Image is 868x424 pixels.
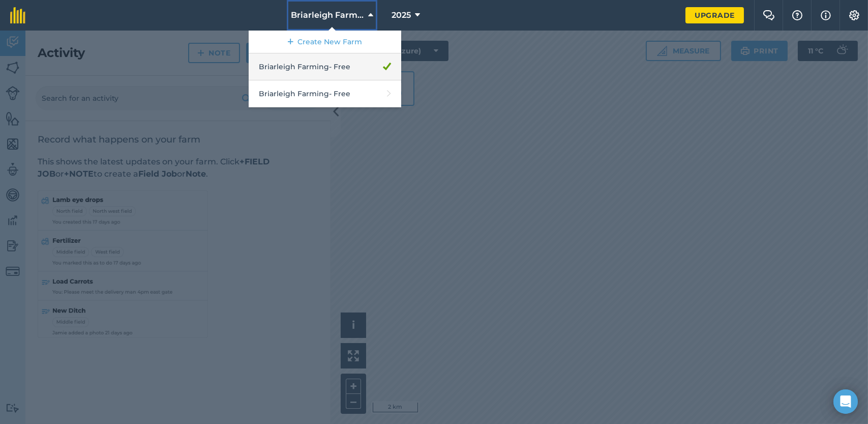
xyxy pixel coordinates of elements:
[249,31,401,53] a: Create New Farm
[249,80,401,107] a: Briarleigh Farming- Free
[291,9,364,21] span: Briarleigh Farming
[791,10,803,20] img: A question mark icon
[848,10,860,20] img: A cog icon
[249,53,401,80] a: Briarleigh Farming- Free
[10,7,25,23] img: fieldmargin Logo
[685,7,744,23] a: Upgrade
[392,9,411,21] span: 2025
[763,10,775,20] img: Two speech bubbles overlapping with the left bubble in the forefront
[833,389,858,414] div: Open Intercom Messenger
[821,9,831,21] img: svg+xml;base64,PHN2ZyB4bWxucz0iaHR0cDovL3d3dy53My5vcmcvMjAwMC9zdmciIHdpZHRoPSIxNyIgaGVpZ2h0PSIxNy...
